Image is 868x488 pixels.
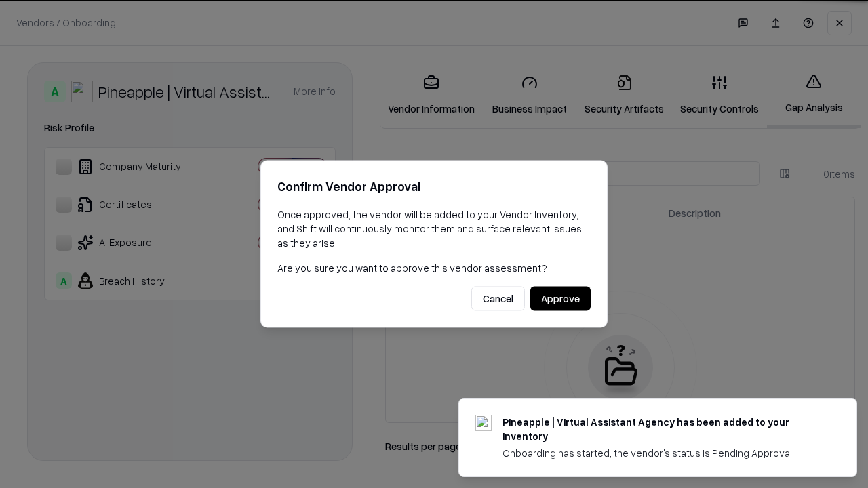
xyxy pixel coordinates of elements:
button: Approve [530,287,591,311]
p: Are you sure you want to approve this vendor assessment? [277,261,591,275]
img: trypineapple.com [475,415,492,431]
p: Once approved, the vendor will be added to your Vendor Inventory, and Shift will continuously mon... [277,207,591,250]
div: Pineapple | Virtual Assistant Agency has been added to your inventory [502,415,824,443]
h2: Confirm Vendor Approval [277,177,591,197]
button: Cancel [471,287,525,311]
div: Onboarding has started, the vendor's status is Pending Approval. [502,446,824,460]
